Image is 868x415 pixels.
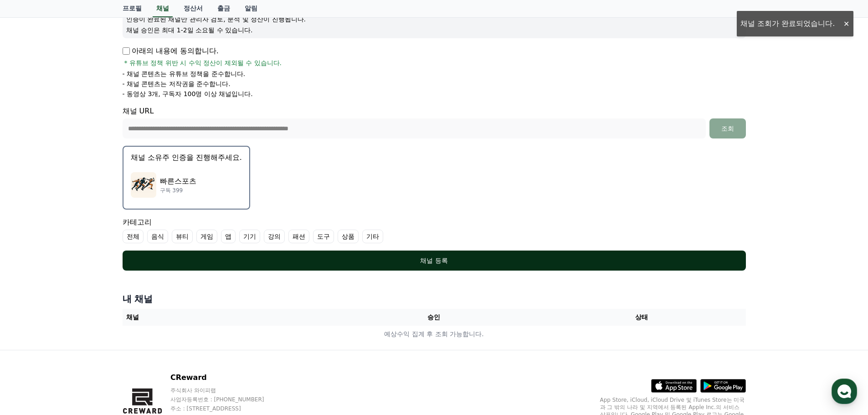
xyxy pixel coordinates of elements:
p: 채널 소유주 인증을 진행해주세요. [131,152,242,163]
label: 상품 [338,230,359,243]
p: 인증이 완료된 채널만 관리자 검토, 분석 및 정산이 진행됩니다. [126,15,742,24]
p: 구독 399 [160,187,196,194]
label: 전체 [123,230,144,243]
span: 설정 [141,302,152,310]
p: - 채널 콘텐츠는 유튜브 정책을 준수합니다. [123,69,246,78]
label: 뷰티 [172,230,193,243]
p: 주소 : [STREET_ADDRESS] [170,405,282,412]
label: 게임 [196,230,217,243]
img: 빠른스포츠 [131,172,156,198]
label: 도구 [313,230,334,243]
p: 사업자등록번호 : [PHONE_NUMBER] [170,396,282,403]
td: 예상수익 집계 후 조회 가능합니다. [123,326,746,343]
label: 강의 [264,230,285,243]
span: 대화 [83,303,94,310]
h4: 내 채널 [123,292,746,305]
button: 채널 등록 [123,251,746,271]
a: 대화 [60,289,118,312]
label: 패션 [288,230,309,243]
div: 조회 [713,124,742,133]
button: 조회 [709,118,746,138]
th: 승인 [330,309,538,326]
p: 주식회사 와이피랩 [170,387,282,394]
label: 앱 [221,230,236,243]
a: 홈 [3,289,60,312]
span: 홈 [29,302,34,310]
p: CReward [170,372,282,383]
label: 기기 [239,230,260,243]
p: - 채널 콘텐츠는 저작권을 준수합니다. [123,79,231,88]
th: 채널 [123,309,330,326]
div: 채널 등록 [141,256,728,265]
button: 채널 소유주 인증을 진행해주세요. 빠른스포츠 빠른스포츠 구독 399 [123,146,250,210]
label: 음식 [147,230,168,243]
div: 채널 URL [123,106,746,138]
label: 기타 [362,230,383,243]
a: 설정 [118,289,175,312]
span: * 유튜브 정책 위반 시 수익 정산이 제외될 수 있습니다. [124,58,282,67]
p: - 동영상 3개, 구독자 100명 이상 채널입니다. [123,89,253,98]
p: 아래의 내용에 동의합니다. [123,46,219,56]
p: 빠른스포츠 [160,176,196,187]
th: 상태 [538,309,745,326]
div: 카테고리 [123,217,746,243]
p: 채널 승인은 최대 1-2일 소요될 수 있습니다. [126,26,742,35]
